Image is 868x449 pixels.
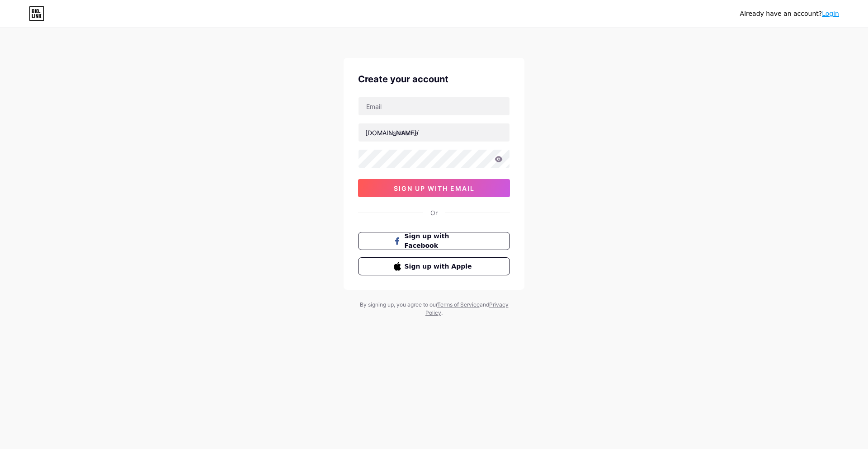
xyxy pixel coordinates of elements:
div: Already have an account? [740,9,839,19]
div: Or [430,208,438,217]
div: By signing up, you agree to our and . [357,301,511,317]
span: Sign up with Apple [405,262,475,271]
input: Email [359,97,509,115]
span: sign up with email [394,184,475,192]
a: Login [822,10,839,17]
button: Sign up with Apple [358,257,510,275]
a: Terms of Service [437,301,480,308]
button: sign up with email [358,179,510,197]
input: username [359,123,509,142]
span: Sign up with Facebook [405,232,475,250]
div: Create your account [358,72,510,86]
div: [DOMAIN_NAME]/ [365,128,419,137]
button: Sign up with Facebook [358,232,510,250]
